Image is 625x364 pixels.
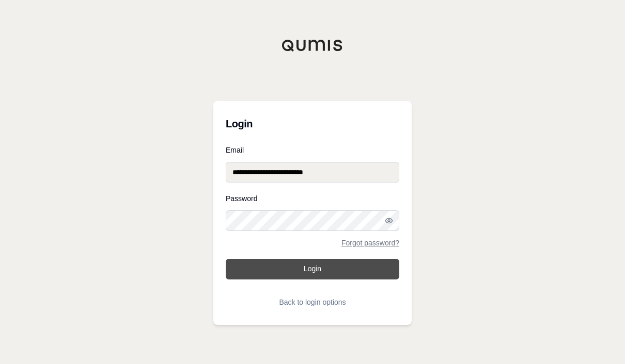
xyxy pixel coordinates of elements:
[282,39,343,52] img: Qumis
[226,146,399,154] label: Email
[226,195,399,202] label: Password
[226,259,399,279] button: Login
[226,292,399,312] button: Back to login options
[226,113,399,134] h3: Login
[341,239,399,246] a: Forgot password?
